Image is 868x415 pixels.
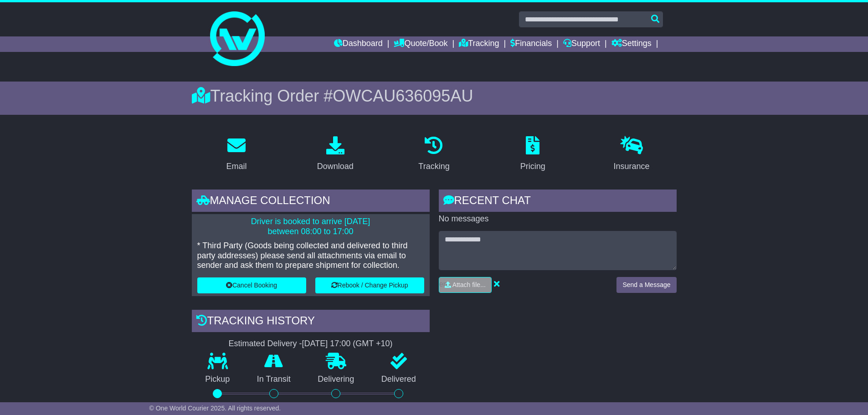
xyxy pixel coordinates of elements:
[192,310,430,334] div: Tracking history
[616,277,676,293] button: Send a Message
[368,374,430,384] p: Delivered
[192,190,430,214] div: Manage collection
[226,160,247,173] div: Email
[614,160,650,173] div: Insurance
[439,190,677,214] div: RECENT CHAT
[197,277,306,293] button: Cancel Booking
[412,133,455,176] a: Tracking
[192,86,677,106] div: Tracking Order #
[514,133,551,176] a: Pricing
[510,36,552,52] a: Financials
[563,36,600,52] a: Support
[334,36,383,52] a: Dashboard
[192,339,430,349] div: Estimated Delivery -
[304,374,368,384] p: Delivering
[333,87,473,105] span: OWCAU636095AU
[302,339,393,349] div: [DATE] 17:00 (GMT +10)
[192,374,244,384] p: Pickup
[459,36,499,52] a: Tracking
[611,36,652,52] a: Settings
[243,374,304,384] p: In Transit
[197,217,424,236] p: Driver is booked to arrive [DATE] between 08:00 to 17:00
[149,405,281,412] span: © One World Courier 2025. All rights reserved.
[317,160,354,173] div: Download
[418,160,449,173] div: Tracking
[197,241,424,271] p: * Third Party (Goods being collected and delivered to third party addresses) please send all atta...
[315,277,424,293] button: Rebook / Change Pickup
[439,214,677,224] p: No messages
[608,133,656,176] a: Insurance
[311,133,360,176] a: Download
[520,160,545,173] div: Pricing
[394,36,447,52] a: Quote/Book
[220,133,252,176] a: Email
